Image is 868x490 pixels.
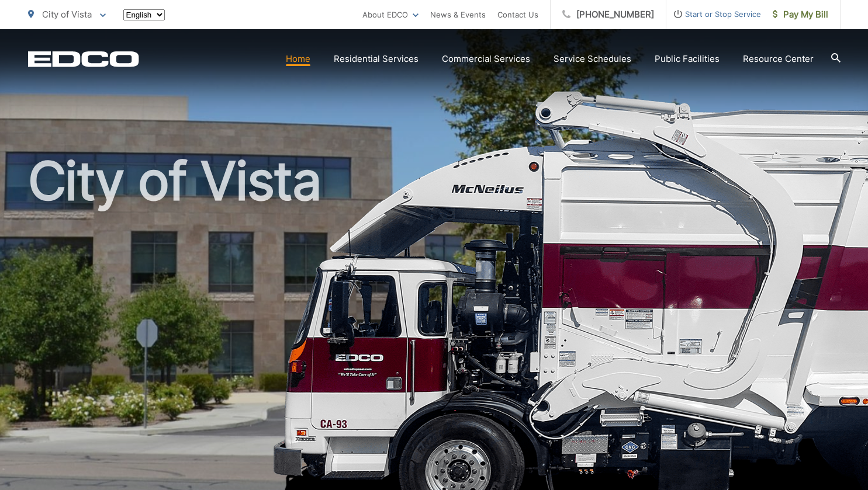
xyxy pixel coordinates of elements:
a: Resource Center [743,52,814,66]
a: EDCD logo. Return to the homepage. [28,51,139,67]
a: Service Schedules [554,52,631,66]
select: Select a language [123,9,165,20]
a: About EDCO [362,8,419,22]
a: Home [286,52,310,66]
a: Contact Us [497,8,538,22]
a: Residential Services [334,52,419,66]
a: Commercial Services [442,52,530,66]
span: City of Vista [42,9,92,20]
a: Public Facilities [655,52,720,66]
a: News & Events [430,8,486,22]
span: Pay My Bill [773,8,828,22]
